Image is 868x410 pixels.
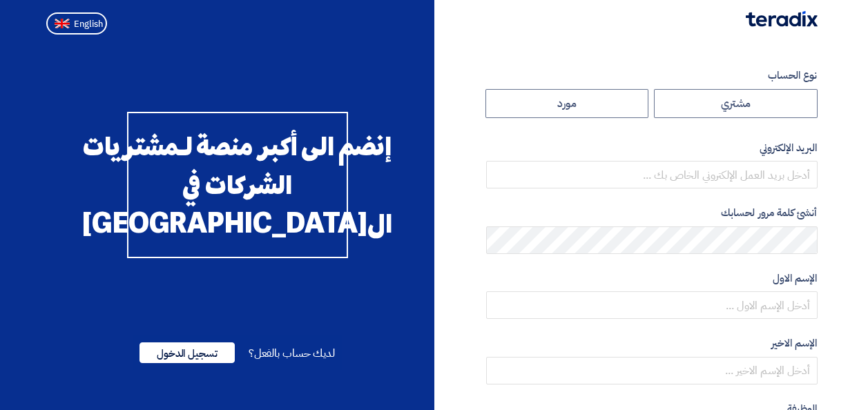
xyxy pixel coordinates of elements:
label: نوع الحساب [486,68,818,84]
img: Teradix logo [746,11,818,27]
label: الإسم الاخير [486,335,818,351]
label: البريد الإلكتروني [486,140,818,156]
label: مورد [485,89,649,118]
input: أدخل الإسم الاول ... [486,291,818,319]
a: تسجيل الدخول [139,345,235,362]
label: أنشئ كلمة مرور لحسابك [486,205,818,221]
span: تسجيل الدخول [139,342,235,363]
input: أدخل الإسم الاخير ... [486,357,818,384]
label: الإسم الاول [486,271,818,286]
div: إنضم الى أكبر منصة لـمشتريات الشركات في ال[GEOGRAPHIC_DATA] [127,112,348,258]
img: en-US.png [55,19,70,29]
span: لديك حساب بالفعل؟ [249,345,335,362]
input: أدخل بريد العمل الإلكتروني الخاص بك ... [486,161,818,188]
button: English [46,12,107,35]
label: مشتري [654,89,818,118]
span: English [74,19,103,29]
